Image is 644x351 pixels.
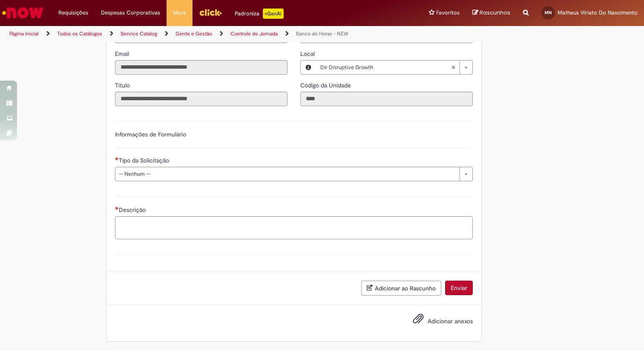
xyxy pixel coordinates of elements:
[361,281,441,296] button: Adicionar ao Rascunho
[115,131,186,138] label: Informações de Formulário
[121,30,157,37] a: Service Catalog
[115,50,131,58] span: Somente leitura - Email
[101,9,160,17] span: Despesas Corporativas
[316,61,472,74] a: Dir Disruptive GrowthLimpar campo Local
[1,4,45,21] img: ServiceNow
[115,49,131,58] label: Somente leitura - Email
[119,167,455,181] span: -- Nenhum --
[300,50,316,58] span: Local
[6,26,423,42] ul: Trilhas de página
[115,157,119,160] span: Necessários
[175,30,212,37] a: Gente e Gestão
[428,317,473,325] span: Adicionar anexos
[115,216,473,239] textarea: Descrição
[558,9,638,16] span: Matheus Viriato Do Nascimento
[545,10,552,15] span: MN
[115,60,287,75] input: Email
[199,6,222,19] img: click_logo_yellow_360x200.png
[57,30,102,37] a: Todos os Catálogos
[300,81,353,89] span: Somente leitura - Código da Unidade
[320,61,451,74] span: Dir Disruptive Growth
[115,81,132,89] span: Somente leitura - Título
[235,9,284,19] div: Padroniza
[411,311,426,331] button: Adicionar anexos
[447,61,460,74] abbr: Limpar campo Local
[263,9,284,19] p: +GenAi
[480,9,510,17] span: Rascunhos
[115,81,132,90] label: Somente leitura - Título
[296,30,348,37] a: Banco de Horas - NEW
[115,206,119,210] span: Necessários
[115,92,287,106] input: Título
[119,157,171,164] span: Tipo da Solicitação
[173,9,186,17] span: More
[436,9,460,17] span: Favoritos
[301,61,316,74] button: Local, Visualizar este registro Dir Disruptive Growth
[472,9,510,17] a: Rascunhos
[445,281,473,295] button: Enviar
[58,9,88,17] span: Requisições
[230,30,278,37] a: Controle de Jornada
[300,92,473,106] input: Código da Unidade
[119,206,147,214] span: Descrição
[9,30,39,37] a: Página inicial
[300,81,353,90] label: Somente leitura - Código da Unidade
